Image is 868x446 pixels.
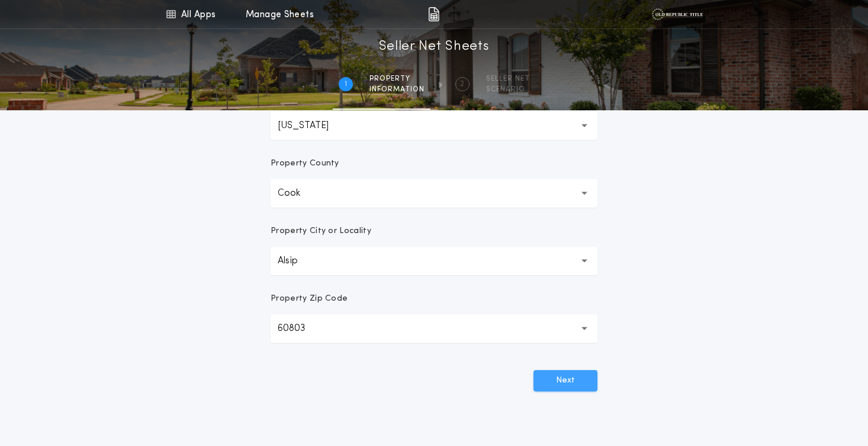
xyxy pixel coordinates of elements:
span: SELLER NET [486,74,530,84]
h2: 2 [460,79,464,89]
h1: Seller Net Sheets [379,37,490,56]
button: [US_STATE] [271,111,597,140]
img: img [428,7,439,21]
p: Alsip [278,254,317,268]
span: information [369,85,425,94]
button: Next [533,370,597,391]
button: 60803 [271,314,597,343]
p: 60803 [278,321,324,336]
p: [US_STATE] [278,119,348,133]
p: Cook [278,186,319,200]
p: Property City or Locality [271,225,371,237]
span: SCENARIO [486,85,530,94]
p: Property County [271,158,339,170]
img: vs-icon [652,8,703,20]
button: Cook [271,179,597,208]
span: Property [369,74,425,84]
button: Alsip [271,247,597,275]
h2: 1 [345,79,347,89]
p: Property Zip Code [271,293,348,305]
